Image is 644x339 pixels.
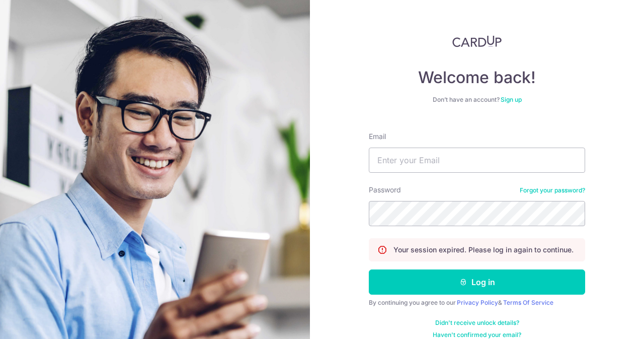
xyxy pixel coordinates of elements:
button: Log in [369,269,585,295]
a: Forgot your password? [520,186,585,194]
p: Your session expired. Please log in again to continue. [393,245,574,255]
a: Sign up [501,96,522,103]
a: Terms Of Service [503,299,553,306]
div: Don’t have an account? [369,96,585,104]
label: Password [369,185,401,195]
label: Email [369,131,386,142]
a: Privacy Policy [457,299,498,306]
div: By continuing you agree to our & [369,299,585,307]
a: Didn't receive unlock details? [435,319,519,327]
input: Enter your Email [369,148,585,173]
img: CardUp Logo [452,35,502,47]
h4: Welcome back! [369,67,585,88]
a: Haven't confirmed your email? [433,331,521,339]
